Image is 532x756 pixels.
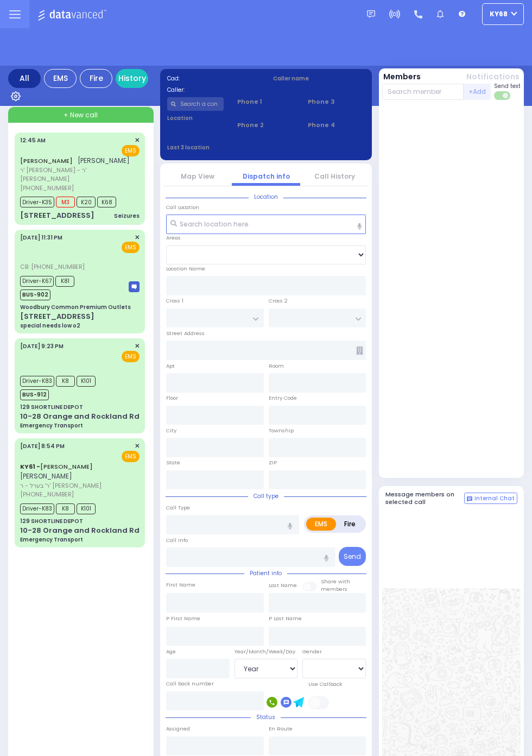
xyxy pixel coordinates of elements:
span: Internal Chat [474,495,515,502]
span: Driver-K83 [20,503,54,514]
div: 10-28 Orange and Rockland Rd [20,411,140,422]
div: 129 SHORTLINE DEPOT [20,403,83,411]
label: Entry Code [269,394,297,402]
span: EMS [122,351,140,362]
span: K8 [56,503,75,514]
span: BUS-902 [20,289,50,300]
h5: Message members on selected call [385,491,465,505]
span: 12:45 AM [20,136,46,144]
label: Fire [335,518,364,531]
span: ✕ [135,233,140,242]
span: EMS [122,451,140,462]
label: En Route [269,725,293,733]
span: ר' [PERSON_NAME] - ר' [PERSON_NAME] [20,166,136,184]
span: Call type [248,492,284,500]
img: comment-alt.png [467,496,472,502]
span: + New call [64,110,98,120]
span: Status [251,713,281,721]
span: CB: [PHONE_NUMBER] [20,262,85,271]
span: [PERSON_NAME] [20,471,72,481]
label: Caller: [167,86,259,94]
a: [PERSON_NAME] [20,156,73,165]
label: Apt [166,362,175,370]
span: Send text [494,82,521,90]
label: Call back number [166,680,214,688]
label: Cross 2 [269,297,288,305]
span: Patient info [244,569,287,577]
label: Floor [166,394,178,402]
span: Phone 3 [308,97,365,106]
label: Assigned [166,725,190,733]
img: message-box.svg [129,281,140,292]
span: Location [249,193,283,201]
label: Areas [166,234,181,242]
div: Woodbury Common Premium Outlets [20,303,131,311]
label: Location Name [166,265,205,273]
span: EMS [122,145,140,156]
label: Street Address [166,330,205,337]
span: KY61 - [20,462,40,471]
span: Driver-K67 [20,276,54,287]
button: Notifications [466,71,520,83]
div: special needs low o2 [20,322,80,330]
label: EMS [306,518,336,531]
span: [PHONE_NUMBER] [20,184,74,192]
input: Search member [382,84,464,100]
span: [DATE] 9:23 PM [20,342,64,350]
span: [PERSON_NAME] [78,156,130,165]
label: Cad: [167,74,259,83]
span: Phone 4 [308,121,365,130]
label: Use Callback [308,681,342,688]
div: All [8,69,41,88]
span: EMS [122,242,140,253]
div: 129 SHORTLINE DEPOT [20,517,83,525]
button: Members [383,71,421,83]
label: Gender [302,648,322,656]
label: Age [166,648,176,656]
div: Year/Month/Week/Day [235,648,298,656]
span: ✕ [135,342,140,351]
span: ✕ [135,442,140,451]
div: [STREET_ADDRESS] [20,210,94,221]
label: P First Name [166,615,200,622]
span: [PHONE_NUMBER] [20,490,74,499]
span: Phone 1 [237,97,294,106]
span: ר' בערל - ר' [PERSON_NAME] [20,481,136,490]
span: Driver-K35 [20,197,54,207]
label: Turn off text [494,90,511,101]
span: M3 [56,197,75,207]
a: [PERSON_NAME] [20,462,93,471]
span: BUS-912 [20,389,49,400]
span: K81 [55,276,74,287]
div: Emergency Transport [20,421,83,430]
label: First Name [166,581,195,589]
span: K68 [97,197,116,207]
label: Location [167,114,224,122]
input: Search location here [166,215,366,234]
img: message.svg [367,10,375,18]
label: City [166,427,176,434]
span: Driver-K83 [20,376,54,387]
a: Map View [181,172,214,181]
span: K101 [77,503,96,514]
span: members [321,585,347,593]
a: History [116,69,148,88]
span: [DATE] 11:31 PM [20,234,62,242]
label: Call Info [166,537,188,544]
small: Share with [321,578,350,585]
label: Last 3 location [167,143,267,152]
span: K8 [56,376,75,387]
span: ky68 [490,9,508,19]
label: Township [269,427,294,434]
label: ZIP [269,459,277,467]
a: Dispatch info [243,172,290,181]
div: EMS [44,69,77,88]
button: Send [339,547,366,566]
span: Phone 2 [237,121,294,130]
div: Seizures [114,212,140,220]
img: Logo [37,8,110,21]
span: [DATE] 8:54 PM [20,442,65,450]
span: K101 [77,376,96,387]
div: 10-28 Orange and Rockland Rd [20,525,140,536]
label: Room [269,362,284,370]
